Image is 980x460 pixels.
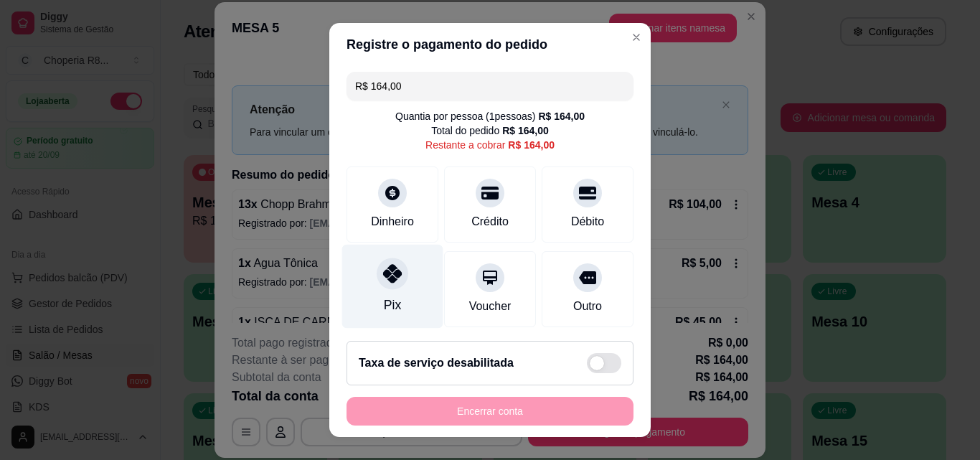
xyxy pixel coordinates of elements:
[355,72,625,100] input: Ex.: hambúrguer de cordeiro
[538,109,585,123] div: R$ 164,00
[573,298,602,315] div: Outro
[571,213,604,230] div: Débito
[625,26,648,49] button: Close
[384,296,401,314] div: Pix
[329,23,651,66] header: Registre o pagamento do pedido
[395,109,585,123] div: Quantia por pessoa ( 1 pessoas)
[431,123,549,138] div: Total do pedido
[359,355,514,372] h2: Taxa de serviço desabilitada
[508,138,555,152] div: R$ 164,00
[469,298,512,315] div: Voucher
[371,213,414,230] div: Dinheiro
[471,213,509,230] div: Crédito
[425,138,555,152] div: Restante a cobrar
[502,123,549,138] div: R$ 164,00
